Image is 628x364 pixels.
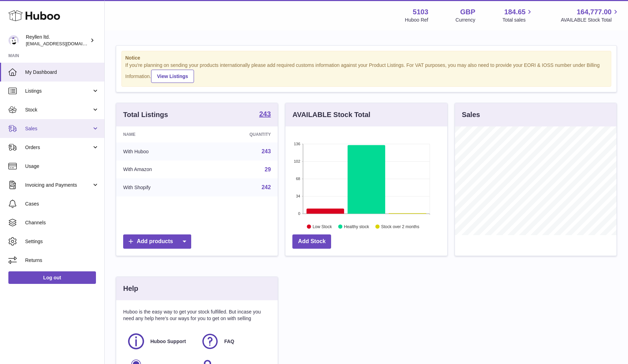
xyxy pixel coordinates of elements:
span: Orders [25,144,92,151]
a: 184.65 Total sales [502,7,533,23]
text: 102 [294,159,300,163]
a: 164,777.00 AVAILABLE Stock Total [561,7,620,23]
text: 136 [294,142,300,146]
span: AVAILABLE Stock Total [561,17,620,23]
strong: Notice [125,55,607,61]
a: 242 [262,184,271,190]
span: Invoicing and Payments [25,182,92,188]
span: 164,777.00 [577,7,612,17]
span: Listings [25,88,92,94]
div: If you're planning on sending your products internationally please add required customs informati... [125,62,607,83]
span: Stock [25,107,92,113]
a: Log out [8,271,96,284]
h3: Total Listings [123,110,168,119]
div: Reyllen ltd. [26,34,89,47]
h3: Sales [462,110,480,119]
span: Settings [25,238,99,245]
th: Name [116,126,205,142]
text: 34 [296,194,300,198]
text: Stock over 2 months [381,224,419,229]
a: FAQ [201,332,268,351]
td: With Huboo [116,142,205,161]
a: Huboo Support [127,332,194,351]
text: Low Stock [313,224,332,229]
a: 243 [262,148,271,154]
text: 68 [296,177,300,181]
strong: 243 [259,110,271,117]
h3: AVAILABLE Stock Total [292,110,370,119]
h3: Help [123,284,138,293]
span: Total sales [502,17,533,23]
span: Channels [25,219,99,226]
span: FAQ [224,338,234,345]
text: 0 [298,211,300,216]
span: Sales [25,125,92,132]
a: Add Stock [292,234,331,249]
span: Returns [25,257,99,264]
strong: GBP [460,7,475,17]
span: 184.65 [504,7,525,17]
span: Usage [25,163,99,170]
td: With Shopify [116,178,205,196]
a: View Listings [151,70,194,83]
p: Huboo is the easy way to get your stock fulfilled. But incase you need any help here's our ways f... [123,309,271,322]
span: Cases [25,201,99,207]
text: Healthy stock [344,224,369,229]
td: With Amazon [116,161,205,179]
div: Huboo Ref [405,17,428,23]
a: Add products [123,234,191,249]
strong: 5103 [413,7,428,17]
a: 29 [265,166,271,172]
span: My Dashboard [25,69,99,76]
a: 243 [259,110,271,119]
img: reyllen@reyllen.com [8,35,19,46]
span: [EMAIL_ADDRESS][DOMAIN_NAME] [26,41,103,46]
div: Currency [456,17,476,23]
span: Huboo Support [150,338,186,345]
th: Quantity [205,126,278,142]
